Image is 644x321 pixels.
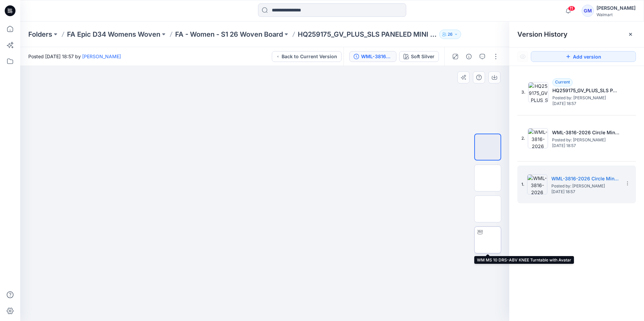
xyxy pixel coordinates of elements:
[517,51,528,62] button: Show Hidden Versions
[552,137,619,143] span: Posted by: Gayan Mahawithanalage
[552,143,619,148] span: [DATE] 18:57
[521,135,525,141] span: 2.
[67,30,160,39] a: FA Epic D34 Womens Woven
[527,174,547,194] img: WML-3816-2026 Circle Mini Dress-Soft Silver
[628,32,633,37] button: Close
[521,89,525,95] span: 3.
[552,86,620,95] h5: HQ259175_GV_PLUS_SLS PANELED MINI DRESS
[298,30,437,39] p: HQ259175_GV_PLUS_SLS PANELED MINI DRESS
[82,53,121,59] a: [PERSON_NAME]
[552,95,620,101] span: Posted by: Gayan Mahawithanalage
[568,6,575,11] span: 11
[272,51,342,62] button: Back to Current Version
[517,30,568,38] span: Version History
[552,129,619,137] h5: WML-3816-2026 Circle Mini Dress_Full Colorway
[551,183,619,189] span: Posted by: Gayan Mahawithanalage
[597,4,636,12] div: [PERSON_NAME]
[439,30,461,39] button: 26
[582,5,594,17] div: GM
[28,30,52,39] a: Folders
[411,53,434,60] div: Soft Silver
[555,79,570,84] span: Current
[175,30,283,39] a: FA - Women - S1 26 Woven Board
[552,101,620,106] span: [DATE] 18:57
[399,51,439,62] button: Soft Silver
[448,31,453,38] p: 26
[349,51,396,62] button: WML-3816-2026 Circle Mini Dress-Soft Silver
[463,51,474,62] button: Details
[551,175,619,183] h5: WML-3816-2026 Circle Mini Dress-Soft Silver
[528,82,548,102] img: HQ259175_GV_PLUS_SLS PANELED MINI DRESS
[528,128,548,148] img: WML-3816-2026 Circle Mini Dress_Full Colorway
[361,53,392,60] div: WML-3816-2026 Circle Mini Dress-Soft Silver
[597,12,636,17] div: Walmart
[551,189,619,194] span: [DATE] 18:57
[531,51,636,62] button: Add version
[521,181,524,187] span: 1.
[28,53,121,60] span: Posted [DATE] 18:57 by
